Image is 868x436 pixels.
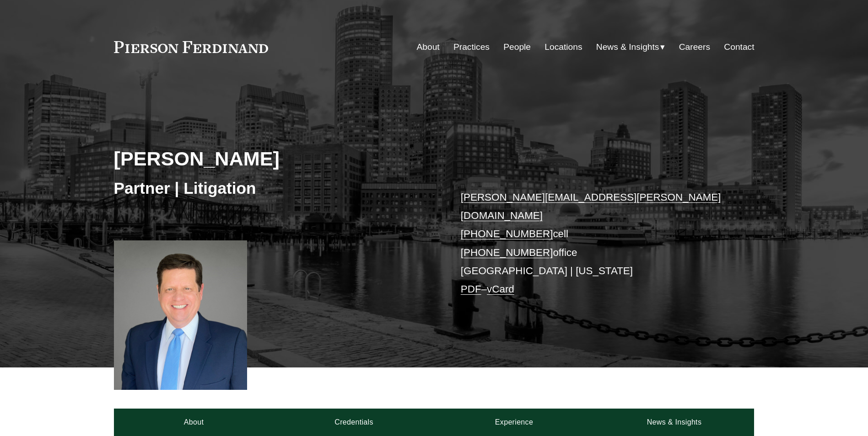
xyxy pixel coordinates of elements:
[679,38,710,56] a: Careers
[434,409,594,436] a: Experience
[461,191,721,221] a: [PERSON_NAME][EMAIL_ADDRESS][PERSON_NAME][DOMAIN_NAME]
[724,38,754,56] a: Contact
[596,39,659,55] span: News & Insights
[545,38,582,56] a: Locations
[274,409,434,436] a: Credentials
[487,283,514,295] a: vCard
[596,38,665,56] a: folder dropdown
[503,38,531,56] a: People
[461,283,481,295] a: PDF
[461,247,553,258] a: [PHONE_NUMBER]
[453,38,490,56] a: Practices
[417,38,440,56] a: About
[114,409,274,436] a: About
[461,228,553,239] a: [PHONE_NUMBER]
[114,178,434,198] h3: Partner | Litigation
[461,188,728,299] p: cell office [GEOGRAPHIC_DATA] | [US_STATE] –
[594,409,754,436] a: News & Insights
[114,147,434,170] h2: [PERSON_NAME]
